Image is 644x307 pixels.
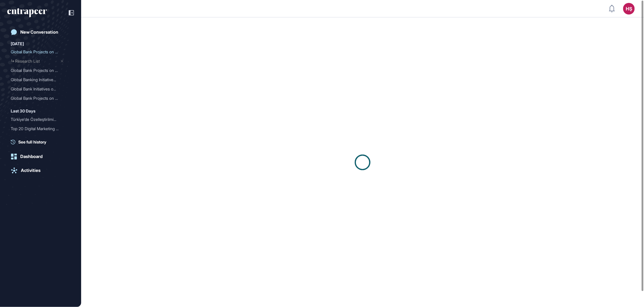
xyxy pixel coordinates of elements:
[11,66,66,75] div: Global Bank Projects on D...
[11,66,70,75] div: Global Bank Projects on Digital Currency Interoperability with E-Commerce and Payment Systems
[11,124,66,133] div: Top 20 Digital Marketing ...
[11,47,66,57] div: Global Bank Projects on M...
[11,139,74,145] a: See full history
[11,94,70,103] div: Global Bank Projects on Tokenization and Digital Currencies: Collaborations and Initiatives
[11,84,66,94] div: Global Bank Initiatives o...
[11,57,70,66] a: Research List
[15,59,40,63] span: Research List
[11,115,70,124] div: Türkiye'de Özelleştirilmiş AI Görsel İşleme Çözümleri Geliştiren Şirketler
[20,154,43,159] div: Dashboard
[7,165,74,176] a: Activities
[623,3,635,14] button: HŞ
[11,75,70,84] div: Global Banking Initiatives on User Sovereign Identity and Digital Currency
[11,47,70,57] div: Global Bank Projects on Machine-to-Machine Payments Using Digital Currencies
[21,168,41,173] div: Activities
[20,30,58,35] div: New Conversation
[11,115,66,124] div: Türkiye'de Özelleştirilmi...
[11,40,24,47] div: [DATE]
[18,139,46,145] span: See full history
[7,26,74,38] a: New Conversation
[11,133,70,143] div: Türkiye Merkezli ve Global Hizmet Veren Ürün Kullanım Analizi Firmaları
[11,108,35,115] div: Last 30 Days
[11,124,70,133] div: Top 20 Digital Marketing Solutions Worldwide
[11,94,66,103] div: Global Bank Projects on T...
[11,84,70,94] div: Global Bank Initiatives on Programmable Payments Using Digital Currencies
[7,151,74,162] a: Dashboard
[7,8,47,17] div: entrapeer-logo
[11,133,66,143] div: Türkiye Merkezli ve Globa...
[11,75,66,84] div: Global Banking Initiative...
